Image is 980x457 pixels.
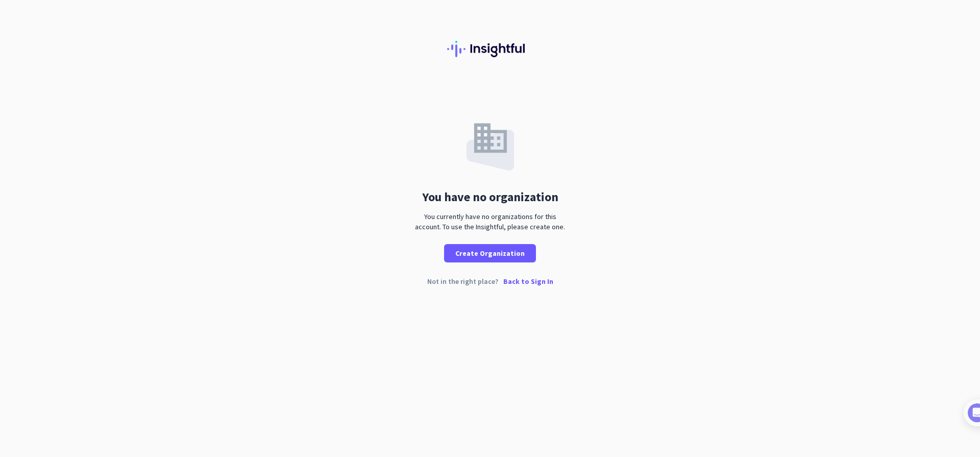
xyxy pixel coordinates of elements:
[411,211,569,232] div: You currently have no organizations for this account. To use the Insightful, please create one.
[503,278,553,285] p: Back to Sign In
[447,41,533,57] img: Insightful
[455,248,525,258] span: Create Organization
[422,191,558,203] div: You have no organization
[444,244,536,262] button: Create Organization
